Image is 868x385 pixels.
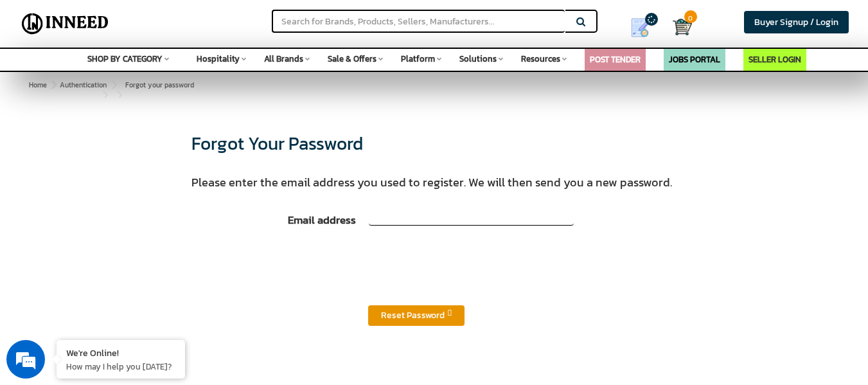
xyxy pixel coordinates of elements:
p: Please enter the email address you used to register. We will then send you a new password. [191,174,677,191]
span: Hospitality [197,53,240,65]
p: How may I help you today? [66,361,175,372]
span: Reset Password [381,309,445,322]
a: Authentication [57,77,109,93]
div: We're Online! [66,346,175,359]
span: 0 [684,10,697,23]
a: Home [26,77,49,93]
iframe: reCAPTCHA [288,231,483,281]
input: Search for Brands, Products, Sellers, Manufacturers... [272,10,565,33]
span: Sale & Offers [328,53,376,65]
a: Cart 0 [673,13,681,41]
button: Reset Password [368,305,465,326]
span: All Brands [264,53,303,65]
img: Show My Quotes [630,18,650,37]
a: my Quotes [616,13,673,42]
span: Buyer Signup / Login [754,15,838,29]
label: Email address [288,210,356,231]
img: Cart [673,17,692,37]
div: Forgot your password [10,72,858,98]
span: > [51,80,55,90]
span: SHOP BY CATEGORY [87,53,163,65]
span: Solutions [459,53,497,65]
a: SELLER LOGIN [748,53,801,66]
span: Resources [521,53,560,65]
span: > [116,77,123,93]
h1: Forgot your password [191,130,677,166]
a: POST TENDER [590,53,641,66]
img: Inneed.Market [17,8,113,40]
span: Platform [401,53,435,65]
a: JOBS PORTAL [669,53,720,66]
a: Buyer Signup / Login [744,11,849,33]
